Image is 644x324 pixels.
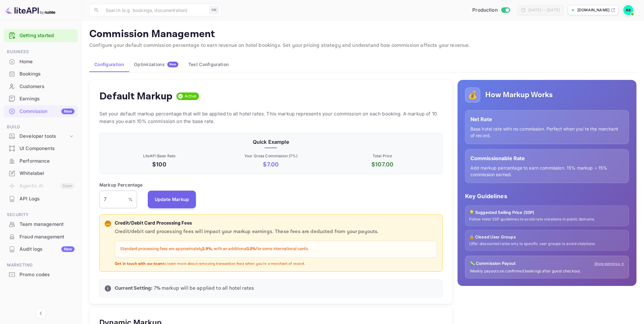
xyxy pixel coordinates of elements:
a: Promo codes [4,269,78,280]
p: Base hotel rate with no commission. Perfect when you're the merchant of record. [470,126,624,139]
div: Team management [4,218,78,231]
div: Developer tools [4,131,78,142]
p: 💳 [105,221,110,226]
div: Home [19,58,75,65]
div: Optimizations [134,62,178,67]
span: Build [4,124,78,131]
button: Configuration [89,57,129,72]
h5: How Markup Works [485,90,553,100]
span: Active [182,93,199,99]
a: Bookings [4,68,78,80]
a: Team management [4,218,78,230]
strong: Get in touch with our team [115,261,163,266]
a: API Logs [4,193,78,204]
p: LiteAPI Base Rate [105,153,214,159]
a: Audit logsNew [4,243,78,255]
button: Update Markup [148,191,196,208]
a: Customers [4,81,78,92]
div: API Logs [4,193,78,205]
div: Whitelabel [19,170,75,177]
p: % [128,196,133,203]
div: Customers [4,81,78,93]
a: CommissionNew [4,105,78,117]
span: Business [4,48,78,55]
p: Net Rate [470,115,624,123]
strong: 2.9% [202,246,212,252]
div: Bookings [19,70,75,78]
div: ⌘K [209,6,219,14]
a: UI Components [4,142,78,154]
a: Whitelabel [4,167,78,179]
div: API Logs [19,195,75,203]
a: Home [4,56,78,67]
div: Commission [19,108,75,115]
div: Fraud management [19,233,75,241]
p: 💸 Commission Payout [470,260,516,267]
p: 💡 Suggested Selling Price (SSP) [469,209,625,216]
div: Promo codes [4,269,78,281]
p: Configure your default commission percentage to earn revenue on hotel bookings. Set your pricing ... [89,42,636,49]
button: Collapse navigation [35,308,47,319]
p: i [107,286,108,291]
span: Production [472,7,498,14]
span: New [167,62,178,66]
div: Earnings [19,95,75,103]
div: New [61,109,75,114]
div: New [61,246,75,252]
p: Follow hotel SSP guidelines to avoid rate violations in public domains. [469,217,625,222]
p: Credit/Debit Card Processing Fees [115,220,437,227]
p: $ 7.00 [216,160,325,169]
div: UI Components [4,142,78,155]
div: Fraud management [4,231,78,243]
button: Test Configuration [183,57,234,72]
p: Quick Example [105,138,437,146]
span: Security [4,211,78,218]
input: Search (e.g. bookings, documentation) [102,4,207,16]
div: UI Components [19,145,75,152]
p: Weekly payouts on confirmed bookings after guest checkout. [470,269,624,274]
img: LiteAPI logo [5,5,55,15]
p: 🔒 Closed User Groups [469,234,625,240]
p: Total Price [328,153,437,159]
p: Add markup percentage to earn commission. 15% markup = 15% commission earned. [470,165,624,178]
input: 0 [99,191,128,208]
p: Credit/debit card processing fees will impact your markup earnings. These fees are deducted from ... [115,228,437,236]
p: Commissionable Rate [470,154,624,162]
strong: Current Setting: [115,285,152,292]
img: Andreas Stefanis [623,5,633,15]
div: Getting started [4,29,78,42]
div: Promo codes [19,271,75,278]
p: Offer discounted rates only to specific user groups to avoid violations. [469,241,625,247]
p: 💰 [468,89,477,101]
p: $ 107.00 [328,160,437,169]
div: Switch to Sandbox mode [470,7,512,14]
div: Audit logs [19,246,75,253]
p: Markup Percentage [99,182,143,188]
p: Your Gross Commission ( 7 %) [216,153,325,159]
a: Getting started [19,32,75,39]
div: CommissionNew [4,105,78,118]
p: [DOMAIN_NAME] [577,7,609,13]
p: $100 [105,160,214,169]
div: Customers [19,83,75,90]
span: Marketing [4,262,78,269]
p: Key Guidelines [465,192,629,200]
div: Whitelabel [4,167,78,180]
p: Commission Management [89,28,636,41]
h4: Default Markup [99,90,173,103]
a: Fraud management [4,231,78,243]
p: Standard processing fees are approximately , with an additional for some international cards. [120,246,432,252]
div: Team management [19,221,75,228]
a: Earnings [4,93,78,104]
div: Developer tools [19,133,68,140]
a: Show earnings → [594,261,624,266]
p: Set your default markup percentage that will be applied to all hotel rates. This markup represent... [99,110,442,125]
strong: 1.5% [247,246,256,252]
div: Performance [19,158,75,165]
div: Performance [4,155,78,167]
div: [DATE] — [DATE] [528,7,560,13]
